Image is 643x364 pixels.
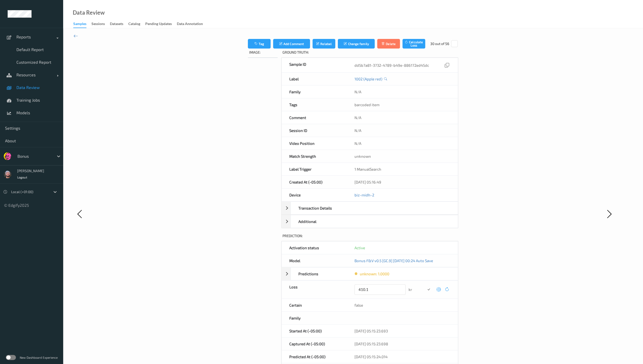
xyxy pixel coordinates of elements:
div: Data Annotation [177,21,203,28]
div: Label Trigger [282,163,347,175]
div: Transaction Details [291,202,353,214]
div: Session ID [282,124,347,137]
div: Loss [282,281,347,299]
a: Bonus F&V v0.5 [GC.9] [DATE] 00:24 Auto Save [354,258,433,263]
button: Delete [377,39,400,49]
div: [DATE] 05:15:24.014 [347,350,458,363]
div: dd5b7a81-3732-4789-b49e-886172ed45dc [354,62,450,69]
div: Samples [73,21,86,28]
div: Predictions [291,267,353,280]
div: 30 out of 56 [430,41,449,46]
div: Started At (-05:00) [282,325,347,337]
div: kr [354,284,412,295]
div: Video Position [282,137,347,150]
div: N/A [347,137,458,150]
button: Calculate Loss [402,39,425,49]
div: unknown [347,150,458,163]
a: Data Annotation [177,20,208,28]
a: biz-midh-2 [354,193,374,197]
div: 1 ManualSearch [347,163,458,175]
div: Datasets [110,21,123,28]
div: Additional [281,215,458,228]
div: N/A [347,85,458,98]
button: Add Comment [273,39,310,49]
button: Change family [338,39,375,49]
div: Data Review [73,10,105,15]
div: N/A [347,124,458,137]
div: Certain [282,299,347,311]
button: Tag [248,39,271,49]
div: Sample ID [282,58,347,72]
div: Predictionsunknown: 1.0000 [281,267,458,280]
div: Device [282,189,347,201]
div: N/A [347,111,458,124]
a: Catalog [128,20,145,28]
div: Created At (-05:00) [282,176,347,188]
label: Image: [248,49,278,57]
div: Model [282,254,347,267]
div: Activation status [282,241,347,254]
div: [DATE] 05:15:23.693 [347,325,458,337]
a: Sessions [91,20,110,28]
div: Transaction Details [281,201,458,215]
a: Pending Updates [145,20,177,28]
div: [DATE] 05:16:49 [347,176,458,188]
label: Prediction: [281,232,458,241]
div: Family [282,85,347,98]
a: Samples [73,20,91,28]
div: Sessions [91,21,105,28]
label: Ground Truth : [281,49,458,57]
div: Match Strength [282,150,347,163]
div: Captured At (-05:00) [282,337,347,350]
div: [DATE] 05:15:23.698 [347,337,458,350]
a: 1002 (Apple red) [354,76,382,81]
a: Datasets [110,20,128,28]
div: Pending Updates [145,21,172,28]
div: Label [282,73,347,85]
div: Predicted At (-05:00) [282,350,347,363]
div: Tags [282,98,347,111]
span: barcoded item [354,102,379,107]
div: Active [354,245,450,250]
div: Additional [291,215,353,228]
div: false [347,299,458,311]
div: unknown: 1.0000 [360,271,389,276]
div: Family [282,312,347,324]
button: Relabel [313,39,335,49]
div: Catalog [128,21,140,28]
div: Comment [282,111,347,124]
